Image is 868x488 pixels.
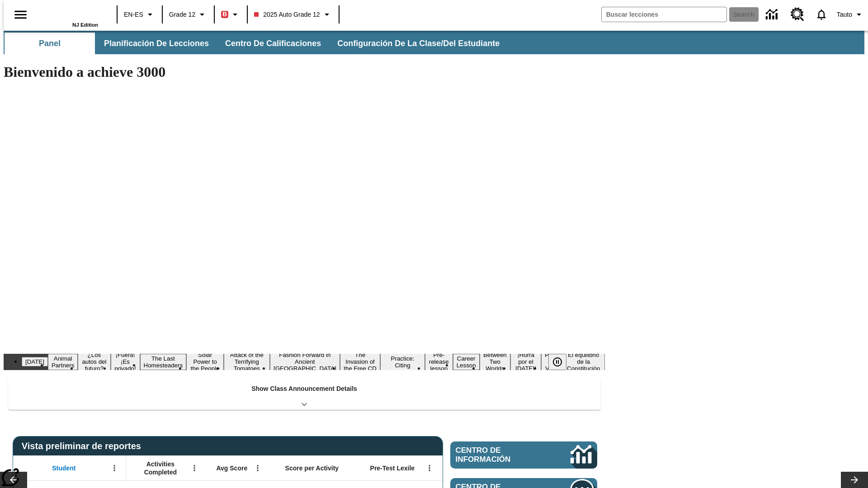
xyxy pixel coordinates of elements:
[39,4,98,22] a: Portada
[510,350,541,373] button: Slide 14 ¡Hurra por el Día de la Constitución!
[169,10,195,19] span: Grade 12
[111,350,140,373] button: Slide 4 ¡Fuera! ¡Es privado!
[52,464,75,472] span: Student
[124,10,143,19] span: EN-ES
[450,441,597,469] a: Centro de información
[22,441,146,451] span: Vista preliminar de reportes
[140,354,187,370] button: Slide 5 The Last Homesteaders
[380,347,425,377] button: Slide 10 Mixed Practice: Citing Evidence
[39,3,98,28] div: Portada
[254,10,320,19] span: 2025 Auto Grade 12
[251,461,264,475] button: Abrir menú
[480,350,510,373] button: Slide 13 Between Two Worlds
[760,2,785,27] a: Centro de información
[602,7,726,22] input: search field
[39,38,61,49] span: Panel
[785,2,810,27] a: Centro de recursos, Se abrirá en una pestaña nueva.
[131,460,190,476] span: Activities Completed
[425,350,453,373] button: Slide 11 Pre-release lesson
[4,64,605,80] h1: Bienvenido a achieve 3000
[225,38,321,49] span: Centro de calificaciones
[251,384,357,394] p: Show Class Announcement Details
[837,10,852,19] span: Tauto
[216,464,247,472] span: Avg Score
[218,33,328,54] button: Centro de calificaciones
[4,31,864,54] div: Subbarra de navegación
[78,350,110,373] button: Slide 3 ¿Los autos del futuro?
[833,6,868,23] button: Perfil/Configuración
[340,350,380,373] button: Slide 9 The Invasion of the Free CD
[285,464,339,472] span: Score per Activity
[453,354,480,370] button: Slide 12 Career Lesson
[72,22,98,28] span: NJ Edition
[222,9,227,20] span: B
[7,1,34,28] button: Abrir el menú lateral
[541,350,562,373] button: Slide 15 Point of View
[548,354,576,370] div: Pausar
[4,33,508,54] div: Subbarra de navegación
[22,357,48,366] button: Slide 1 Día del Trabajo
[48,354,78,370] button: Slide 2 Animal Partners
[370,464,415,472] span: Pre-Test Lexile
[186,350,224,373] button: Slide 6 Solar Power to the People
[224,350,269,373] button: Slide 7 Attack of the Terrifying Tomatoes
[108,461,121,475] button: Abrir menú
[562,350,605,373] button: Slide 16 El equilibrio de la Constitución
[8,379,600,410] div: Show Class Announcement Details
[548,354,566,370] button: Pausar
[330,33,507,54] button: Configuración de la clase/del estudiante
[5,33,95,54] button: Panel
[841,472,868,488] button: Carrusel de lecciones, seguir
[423,461,436,475] button: Abrir menú
[250,6,335,23] button: Class: 2025 Auto Grade 12, Selecciona una clase
[97,33,216,54] button: Planificación de lecciones
[337,38,500,49] span: Configuración de la clase/del estudiante
[104,38,209,49] span: Planificación de lecciones
[165,6,211,23] button: Grado: Grade 12, Elige un grado
[456,446,540,464] span: Centro de información
[810,3,833,26] a: Notificaciones
[270,350,340,373] button: Slide 8 Fashion Forward in Ancient Rome
[188,461,201,475] button: Abrir menú
[217,6,244,23] button: Boost El color de la clase es rojo. Cambiar el color de la clase.
[120,6,159,23] button: Language: EN-ES, Selecciona un idioma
